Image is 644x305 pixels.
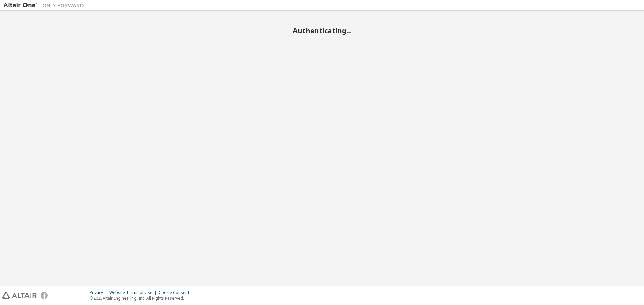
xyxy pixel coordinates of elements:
[90,290,109,295] div: Privacy
[41,292,48,299] img: facebook.svg
[159,290,193,295] div: Cookie Consent
[3,2,87,9] img: Altair One
[2,292,37,299] img: altair_logo.svg
[90,295,193,301] p: © 2025 Altair Engineering, Inc. All Rights Reserved.
[3,26,641,35] h2: Authenticating...
[109,290,159,295] div: Website Terms of Use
